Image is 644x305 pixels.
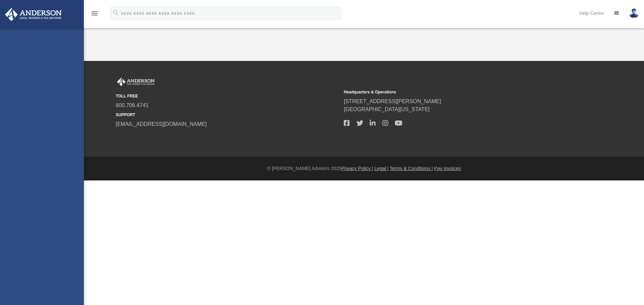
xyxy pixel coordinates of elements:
img: User Pic [629,8,639,18]
a: [GEOGRAPHIC_DATA][US_STATE] [344,106,430,112]
a: Pay Invoices [434,166,461,171]
a: Privacy Policy | [341,166,373,171]
small: TOLL FREE [116,93,339,99]
img: Anderson Advisors Platinum Portal [116,78,156,86]
a: [EMAIL_ADDRESS][DOMAIN_NAME] [116,121,207,127]
a: Terms & Conditions | [390,166,433,171]
a: [STREET_ADDRESS][PERSON_NAME] [344,98,441,104]
small: SUPPORT [116,112,339,118]
small: Headquarters & Operations [344,89,567,95]
i: menu [91,9,99,17]
a: 800.706.4741 [116,102,149,108]
a: menu [91,13,99,17]
i: search [112,9,119,16]
a: Legal | [374,166,388,171]
div: © [PERSON_NAME] Advisors 2025 [84,165,644,172]
img: Anderson Advisors Platinum Portal [3,8,64,21]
